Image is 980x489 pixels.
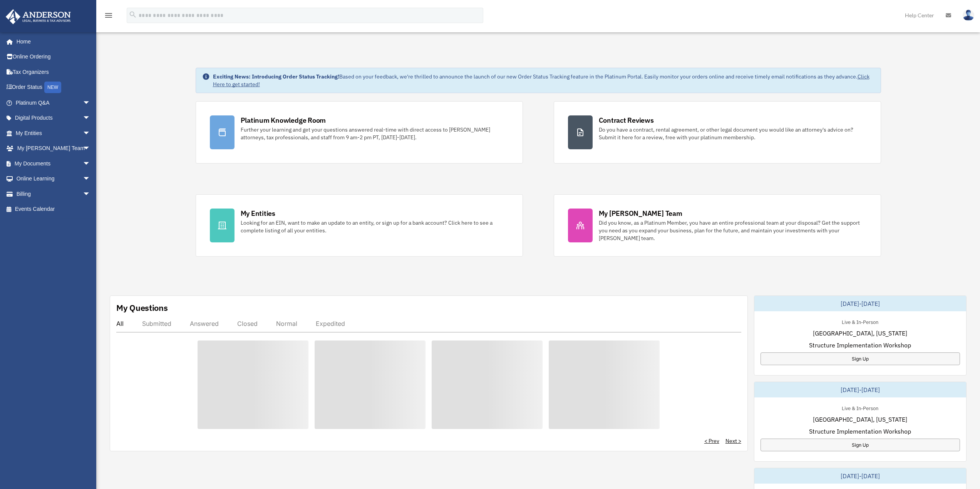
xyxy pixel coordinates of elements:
span: arrow_drop_down [83,141,98,157]
a: My [PERSON_NAME] Team Did you know, as a Platinum Member, you have an entire professional team at... [554,194,881,257]
a: Home [5,34,98,49]
div: My Questions [116,302,168,314]
div: Do you have a contract, rental agreement, or other legal document you would like an attorney's ad... [599,126,867,141]
a: Click Here to get started! [213,73,869,88]
span: arrow_drop_down [83,156,98,172]
span: [GEOGRAPHIC_DATA], [US_STATE] [813,329,907,338]
span: Structure Implementation Workshop [809,340,911,350]
a: My Entitiesarrow_drop_down [5,125,102,141]
img: Anderson Advisors Platinum Portal [3,9,73,24]
div: [DATE]-[DATE] [754,468,966,484]
a: Next > [725,437,741,445]
div: Expedited [316,320,345,327]
a: My [PERSON_NAME] Teamarrow_drop_down [5,141,102,156]
a: menu [104,13,113,20]
div: Contract Reviews [599,115,654,125]
div: My [PERSON_NAME] Team [599,209,682,218]
a: Sign Up [761,439,960,451]
a: Sign Up [761,352,960,365]
a: Events Calendar [5,202,102,217]
a: < Prev [704,437,719,445]
div: Did you know, as a Platinum Member, you have an entire professional team at your disposal? Get th... [599,219,867,242]
span: arrow_drop_down [83,125,98,141]
a: My Documentsarrow_drop_down [5,156,102,171]
span: arrow_drop_down [83,110,98,126]
div: Closed [237,320,258,327]
div: Answered [190,320,219,327]
div: [DATE]-[DATE] [754,382,966,397]
div: Looking for an EIN, want to make an update to an entity, or sign up for a bank account? Click her... [241,219,509,234]
div: Live & In-Person [836,317,885,325]
div: My Entities [241,209,275,218]
span: [GEOGRAPHIC_DATA], [US_STATE] [813,415,907,424]
a: Platinum Knowledge Room Further your learning and get your questions answered real-time with dire... [196,101,523,164]
i: menu [104,11,113,20]
a: My Entities Looking for an EIN, want to make an update to an entity, or sign up for a bank accoun... [196,194,523,257]
div: NEW [44,82,61,93]
div: Normal [276,320,297,327]
a: Online Ordering [5,49,102,65]
a: Tax Organizers [5,64,102,80]
div: Platinum Knowledge Room [241,115,326,125]
div: All [116,320,124,327]
div: Further your learning and get your questions answered real-time with direct access to [PERSON_NAM... [241,126,509,141]
a: Order StatusNEW [5,80,102,95]
a: Platinum Q&Aarrow_drop_down [5,95,102,110]
img: User Pic [963,10,974,21]
div: Submitted [142,320,171,327]
span: arrow_drop_down [83,186,98,202]
a: Contract Reviews Do you have a contract, rental agreement, or other legal document you would like... [554,101,881,164]
div: Based on your feedback, we're thrilled to announce the launch of our new Order Status Tracking fe... [213,73,874,88]
a: Billingarrow_drop_down [5,186,102,202]
strong: Exciting News: Introducing Order Status Tracking! [213,73,339,80]
div: Live & In-Person [836,404,885,412]
div: [DATE]-[DATE] [754,296,966,311]
a: Online Learningarrow_drop_down [5,171,102,187]
a: Digital Productsarrow_drop_down [5,110,102,126]
span: arrow_drop_down [83,171,98,187]
i: search [129,10,137,19]
span: Structure Implementation Workshop [809,427,911,436]
span: arrow_drop_down [83,95,98,111]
